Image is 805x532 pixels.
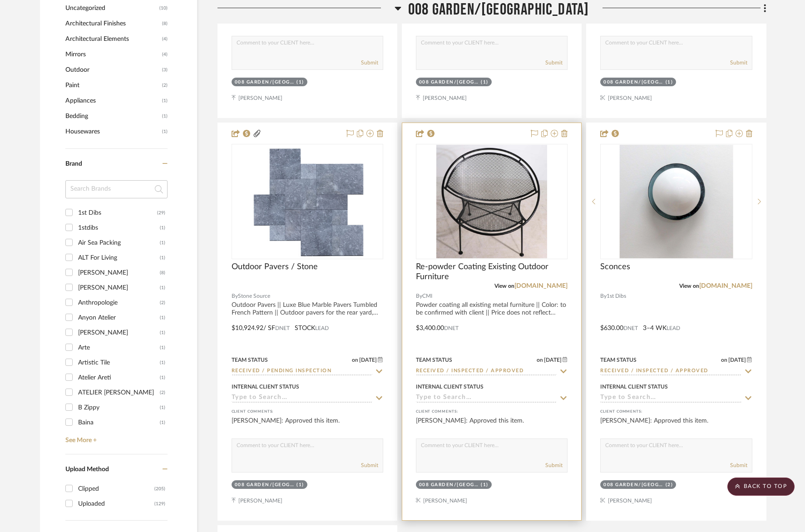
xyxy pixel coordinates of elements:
[600,416,752,434] div: [PERSON_NAME]: Approved this item.
[232,367,372,376] input: Type to Search…
[416,367,557,376] input: Type to Search…
[78,206,157,220] div: 1st Dibs
[239,145,375,258] img: Outdoor Pavers / Stone
[481,79,489,86] div: (1)
[65,108,160,124] span: Bedding
[154,497,165,511] div: (129)
[543,357,563,363] span: [DATE]
[78,221,160,235] div: 1stdibs
[419,482,479,488] div: 008 GARDEN/[GEOGRAPHIC_DATA]
[78,355,160,370] div: Artistic Tile
[65,0,157,16] span: Uncategorized
[416,262,568,282] span: Re-powder Coating Existing Outdoor Furniture
[545,461,563,469] button: Submit
[730,461,747,469] button: Submit
[160,281,165,295] div: (1)
[78,340,160,355] div: Arte
[436,145,547,258] img: Re-powder Coating Existing Outdoor Furniture
[162,124,168,139] span: (1)
[361,461,378,469] button: Submit
[65,124,160,139] span: Housewares
[160,385,165,400] div: (2)
[157,206,165,220] div: (29)
[296,79,304,86] div: (1)
[232,416,383,434] div: [PERSON_NAME]: Approved this item.
[63,430,168,444] a: See More +
[419,79,479,86] div: 008 GARDEN/[GEOGRAPHIC_DATA]
[162,78,168,93] span: (2)
[416,144,567,259] div: 0
[78,266,160,280] div: [PERSON_NAME]
[600,367,741,376] input: Type to Search…
[65,93,160,108] span: Appliances
[78,370,160,385] div: Atelier Areti
[78,251,160,265] div: ALT For Living
[160,266,165,280] div: (8)
[600,356,637,364] div: Team Status
[162,47,168,62] span: (4)
[416,292,422,300] span: By
[232,356,268,364] div: Team Status
[65,466,109,473] span: Upload Method
[65,47,160,62] span: Mirrors
[296,482,304,488] div: (1)
[160,400,165,415] div: (1)
[65,16,160,31] span: Architectural Finishes
[422,292,432,300] span: CMI
[154,482,165,496] div: (205)
[361,59,378,67] button: Submit
[600,262,630,272] span: Sconces
[600,383,668,391] div: Internal Client Status
[352,357,358,363] span: on
[601,144,751,259] div: 0
[78,325,160,340] div: [PERSON_NAME]
[162,94,168,108] span: (1)
[603,79,663,86] div: 008 GARDEN/[GEOGRAPHIC_DATA]
[160,221,165,235] div: (1)
[78,310,160,325] div: Anyon Atelier
[416,394,557,403] input: Type to Search…
[65,62,160,78] span: Outdoor
[232,394,372,403] input: Type to Search…
[160,310,165,325] div: (1)
[600,292,607,300] span: By
[78,236,160,250] div: Air Sea Packing
[232,144,383,259] div: 0
[162,16,168,31] span: (8)
[235,79,295,86] div: 008 GARDEN/[GEOGRAPHIC_DATA]
[607,292,626,300] span: 1st Dibs
[160,355,165,370] div: (1)
[160,340,165,355] div: (1)
[78,497,154,511] div: Uploaded
[545,59,563,67] button: Submit
[160,251,165,265] div: (1)
[235,482,295,488] div: 008 GARDEN/[GEOGRAPHIC_DATA]
[162,32,168,46] span: (4)
[78,281,160,295] div: [PERSON_NAME]
[666,79,673,86] div: (1)
[600,394,741,403] input: Type to Search…
[162,109,168,123] span: (1)
[358,357,378,363] span: [DATE]
[160,236,165,250] div: (1)
[232,292,238,300] span: By
[78,385,160,400] div: ATELIER [PERSON_NAME]
[481,482,489,488] div: (1)
[78,482,154,496] div: Clipped
[65,31,160,47] span: Architectural Elements
[416,416,568,434] div: [PERSON_NAME]: Approved this item.
[494,283,514,289] span: View on
[514,283,568,289] a: [DOMAIN_NAME]
[160,325,165,340] div: (1)
[78,296,160,310] div: Anthropologie
[232,383,299,391] div: Internal Client Status
[78,400,160,415] div: B Zippy
[65,78,160,93] span: Paint
[537,357,543,363] span: on
[416,383,484,391] div: Internal Client Status
[238,292,270,300] span: Stone Source
[730,59,747,67] button: Submit
[619,145,733,258] img: Sconces
[232,262,318,272] span: Outdoor Pavers / Stone
[727,357,747,363] span: [DATE]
